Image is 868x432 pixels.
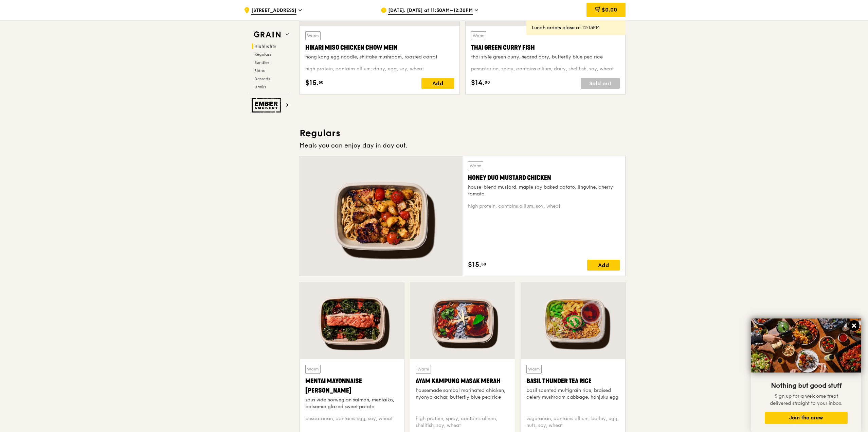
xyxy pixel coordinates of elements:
div: Mentai Mayonnaise [PERSON_NAME] [305,376,399,395]
div: Warm [471,31,486,40]
span: Desserts [254,76,270,81]
div: thai style green curry, seared dory, butterfly blue pea rice [471,54,620,61]
div: housemade sambal marinated chicken, nyonya achar, butterfly blue pea rice [416,387,509,401]
img: Grain web logo [252,29,283,41]
span: $0.00 [602,6,617,13]
div: vegetarian, contains allium, barley, egg, nuts, soy, wheat [526,415,620,429]
span: 00 [485,80,490,85]
div: Ayam Kampung Masak Merah [416,376,509,386]
img: Ember Smokery web logo [252,98,283,113]
button: Join the crew [765,412,848,424]
span: 50 [319,80,324,85]
div: Warm [305,365,321,374]
div: high protein, contains allium, soy, wheat [468,203,620,210]
div: pescatarian, spicy, contains allium, dairy, shellfish, soy, wheat [471,66,620,72]
div: Meals you can enjoy day in day out. [300,141,626,150]
span: 50 [481,261,486,267]
div: Lunch orders close at 12:15PM [532,24,620,31]
span: Bundles [254,60,269,65]
div: Sold out [581,78,620,89]
span: Highlights [254,44,276,49]
div: Warm [305,31,321,40]
div: Thai Green Curry Fish [471,43,620,52]
div: Honey Duo Mustard Chicken [468,173,620,183]
div: Hikari Miso Chicken Chow Mein [305,43,454,52]
span: [DATE], [DATE] at 11:30AM–12:30PM [388,7,473,15]
div: high protein, contains allium, dairy, egg, soy, wheat [305,66,454,72]
div: basil scented multigrain rice, braised celery mushroom cabbage, hanjuku egg [526,387,620,401]
div: Warm [526,365,542,374]
div: pescatarian, contains egg, soy, wheat [305,415,399,429]
div: Add [587,260,620,271]
div: Basil Thunder Tea Rice [526,376,620,386]
div: house-blend mustard, maple soy baked potato, linguine, cherry tomato [468,184,620,197]
div: Add [421,78,454,89]
span: $15. [468,260,481,270]
span: Regulars [254,52,271,57]
img: DSC07876-Edit02-Large.jpeg [751,318,861,373]
span: Sides [254,68,265,73]
span: Sign up for a welcome treat delivered straight to your inbox. [770,393,843,406]
div: hong kong egg noodle, shiitake mushroom, roasted carrot [305,54,454,61]
div: Warm [416,365,431,374]
span: Nothing but good stuff [771,382,842,390]
span: [STREET_ADDRESS] [251,7,296,15]
span: $15. [305,78,319,88]
span: Drinks [254,85,266,89]
h3: Regulars [300,127,626,139]
div: high protein, spicy, contains allium, shellfish, soy, wheat [416,415,509,429]
div: Warm [468,161,483,170]
button: Close [849,320,860,331]
span: $14. [471,78,485,88]
div: sous vide norwegian salmon, mentaiko, balsamic glazed sweet potato [305,397,399,410]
